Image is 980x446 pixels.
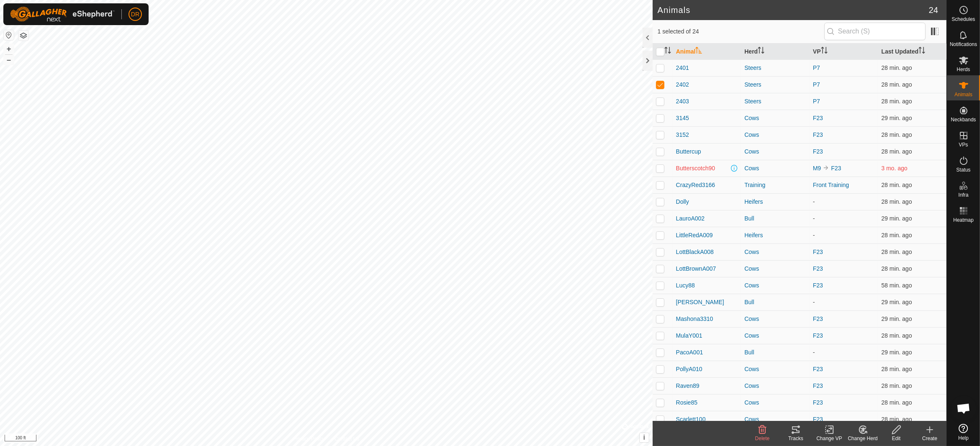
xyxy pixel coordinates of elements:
span: Notifications [950,42,977,47]
a: P7 [813,64,820,71]
span: LittleRedA009 [676,231,713,240]
app-display-virtual-paddock-transition: - [813,198,815,205]
a: F23 [813,399,823,406]
div: Cows [744,331,806,340]
div: Training [744,181,806,190]
div: Cows [744,264,806,273]
span: MulaY001 [676,331,702,340]
span: Help [958,436,969,441]
span: Sep 1, 2025, 7:08 PM [881,366,912,372]
img: to [823,164,829,171]
span: Sep 1, 2025, 7:08 PM [881,399,912,406]
p-sorticon: Activate to sort [664,48,671,55]
span: 1 selected of 24 [658,27,824,36]
span: Heatmap [953,218,974,223]
span: [PERSON_NAME] [676,298,724,307]
span: CrazyRed3166 [676,181,715,190]
span: PacoA001 [676,348,703,357]
th: Last Updated [878,44,947,60]
span: Sep 1, 2025, 7:08 PM [881,115,912,121]
span: Sep 1, 2025, 7:08 PM [881,215,912,222]
a: F23 [813,148,823,155]
span: Sep 1, 2025, 7:08 PM [881,98,912,105]
span: LottBrownA007 [676,264,716,273]
span: Butterscotch90 [676,164,715,173]
img: Gallagher Logo [10,7,115,22]
div: Cows [744,164,806,173]
span: Sep 1, 2025, 7:08 PM [881,81,912,88]
th: Animal [673,44,741,60]
span: Sep 1, 2025, 7:08 PM [881,182,912,188]
span: 3145 [676,114,689,123]
span: Lucy88 [676,281,695,290]
span: Sep 1, 2025, 7:08 PM [881,198,912,205]
span: PollyA010 [676,365,702,374]
a: F23 [813,332,823,339]
div: Heifers [744,231,806,240]
div: Change VP [813,435,846,442]
span: Scarlett100 [676,415,706,424]
button: + [4,44,14,54]
a: F23 [813,131,823,138]
span: Status [956,167,970,172]
span: 2401 [676,64,689,72]
a: F23 [813,366,823,372]
div: Steers [744,64,806,72]
div: Cows [744,382,806,390]
p-sorticon: Activate to sort [695,48,702,55]
a: F23 [813,115,823,121]
span: Dolly [676,197,689,206]
span: Sep 1, 2025, 7:08 PM [881,349,912,356]
a: F23 [813,315,823,322]
span: i [643,434,645,441]
div: Steers [744,80,806,89]
div: Steers [744,97,806,106]
span: Infra [958,192,968,197]
p-sorticon: Activate to sort [918,48,925,55]
span: Rosie85 [676,398,697,407]
span: Delete [755,436,770,441]
span: Sep 1, 2025, 6:38 PM [881,282,912,289]
div: Cows [744,365,806,374]
div: Cows [744,147,806,156]
a: P7 [813,98,820,105]
div: Bull [744,348,806,357]
span: 24 [929,4,938,16]
button: Map Layers [18,31,28,41]
a: Front Training [813,182,849,188]
app-display-virtual-paddock-transition: - [813,215,815,222]
a: F23 [813,249,823,255]
a: F23 [813,265,823,272]
div: Create [913,435,947,442]
span: Sep 1, 2025, 7:08 PM [881,265,912,272]
span: Sep 1, 2025, 7:08 PM [881,148,912,155]
div: Cows [744,315,806,323]
div: Bull [744,214,806,223]
a: Contact Us [334,435,359,443]
span: 3152 [676,131,689,139]
button: i [640,433,649,442]
div: Heifers [744,197,806,206]
a: F23 [831,165,841,172]
div: Bull [744,298,806,307]
span: Raven89 [676,382,700,390]
div: Cows [744,281,806,290]
span: LottBlackA008 [676,248,714,256]
p-sorticon: Activate to sort [821,48,828,55]
div: Cows [744,131,806,139]
a: M9 [813,165,821,172]
span: VPs [959,142,968,147]
app-display-virtual-paddock-transition: - [813,349,815,356]
span: Herds [957,67,970,72]
span: LauroA002 [676,214,705,223]
app-display-virtual-paddock-transition: - [813,299,815,305]
span: Sep 1, 2025, 7:08 PM [881,332,912,339]
span: Sep 1, 2025, 7:08 PM [881,416,912,423]
input: Search (S) [824,23,926,40]
span: Sep 1, 2025, 7:08 PM [881,232,912,238]
span: 2403 [676,97,689,106]
app-display-virtual-paddock-transition: - [813,232,815,238]
a: P7 [813,81,820,88]
span: Schedules [952,17,975,22]
span: Sep 1, 2025, 7:08 PM [881,249,912,255]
